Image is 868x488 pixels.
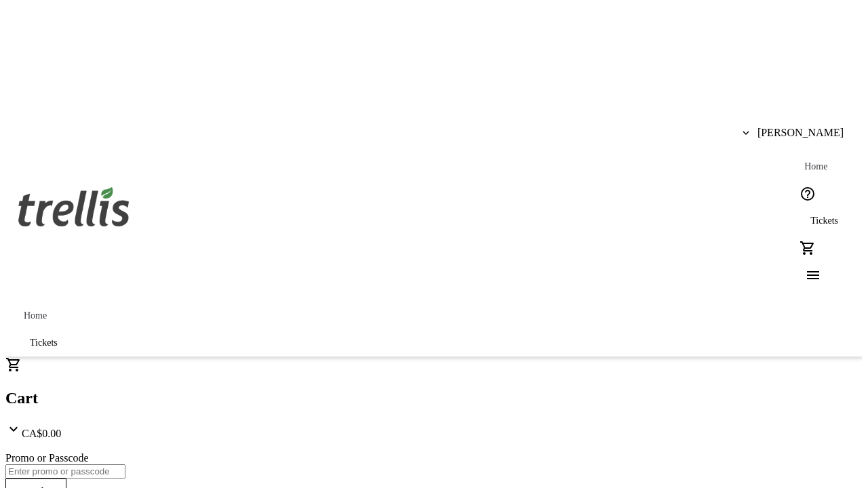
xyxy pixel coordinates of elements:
a: Tickets [794,207,854,235]
a: Home [794,153,837,180]
a: Tickets [14,329,74,357]
span: Tickets [810,216,838,226]
span: [PERSON_NAME] [757,127,844,139]
span: Tickets [30,338,58,348]
div: CartCA$0.00 [5,357,863,440]
span: CA$0.00 [22,428,61,439]
img: Orient E2E Organization R31EXkmXA9's Logo [14,172,134,240]
button: Menu [794,262,821,289]
span: Home [24,310,47,321]
h2: Cart [5,389,863,407]
label: Promo or Passcode [5,452,89,464]
button: Help [794,180,821,207]
a: Home [14,302,57,329]
button: Cart [794,235,821,262]
input: Enter promo or passcode [5,464,125,479]
button: [PERSON_NAME] [732,119,854,146]
span: Home [804,161,827,172]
